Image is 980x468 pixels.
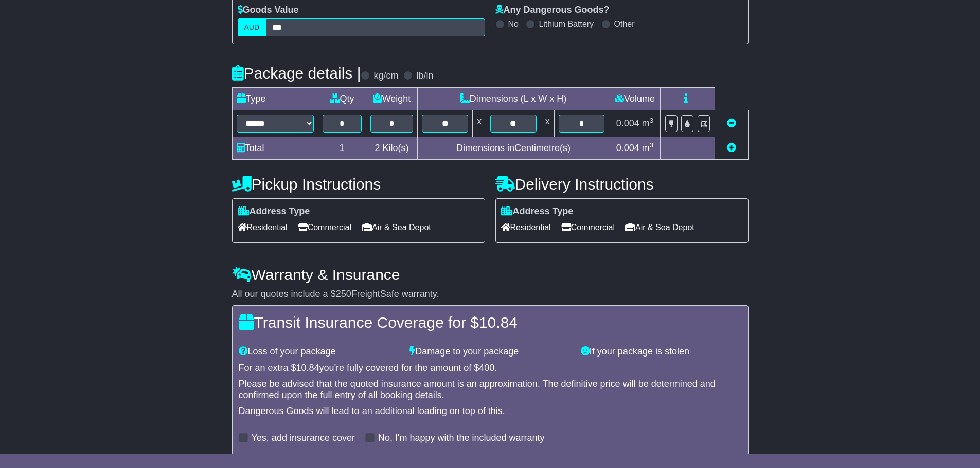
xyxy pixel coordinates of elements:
[375,143,380,153] span: 2
[727,143,736,153] a: Add new item
[541,110,554,137] td: x
[561,219,615,235] span: Commercial
[418,87,609,110] td: Dimensions (L x W x H)
[239,406,742,417] div: Dangerous Goods will lead to an additional loading on top of this.
[232,65,361,82] h4: Package details |
[252,433,355,444] label: Yes, add insurance cover
[239,314,742,331] h4: Transit Insurance Coverage for $
[576,346,747,358] div: If your package is stolen
[318,87,366,110] td: Qty
[625,219,694,235] span: Air & Sea Depot
[418,137,609,159] td: Dimensions in Centimetre(s)
[239,363,742,374] div: For an extra $ you're fully covered for the amount of $ .
[539,19,594,29] label: Lithium Battery
[366,87,418,110] td: Weight
[616,143,639,153] span: 0.004
[238,206,310,217] label: Address Type
[501,206,574,217] label: Address Type
[232,176,485,193] h4: Pickup Instructions
[650,141,654,149] sup: 3
[642,143,654,153] span: m
[336,289,351,299] span: 250
[609,87,661,110] td: Volume
[318,137,366,159] td: 1
[238,18,266,36] label: AUD
[479,363,494,373] span: 400
[616,118,639,128] span: 0.004
[508,19,519,29] label: No
[238,5,299,16] label: Goods Value
[416,70,433,82] label: lb/in
[232,87,318,110] td: Type
[378,433,545,444] label: No, I'm happy with the included warranty
[650,117,654,124] sup: 3
[727,118,736,128] a: Remove this item
[232,266,749,283] h4: Warranty & Insurance
[473,110,486,137] td: x
[362,219,431,235] span: Air & Sea Depot
[404,346,576,358] div: Damage to your package
[614,19,635,29] label: Other
[298,219,351,235] span: Commercial
[366,137,418,159] td: Kilo(s)
[232,137,318,159] td: Total
[495,5,610,16] label: Any Dangerous Goods?
[642,118,654,128] span: m
[296,363,319,373] span: 10.84
[232,289,749,300] div: All our quotes include a $ FreightSafe warranty.
[495,176,749,193] h4: Delivery Instructions
[239,379,742,401] div: Please be advised that the quoted insurance amount is an approximation. The definitive price will...
[501,219,551,235] span: Residential
[234,346,405,358] div: Loss of your package
[479,314,518,331] span: 10.84
[373,70,398,82] label: kg/cm
[238,219,288,235] span: Residential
